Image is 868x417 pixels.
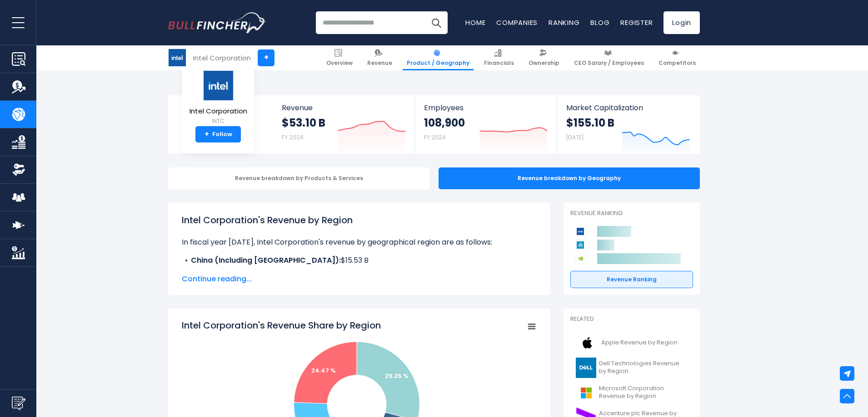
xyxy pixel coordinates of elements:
[576,333,599,353] img: AAPL logo
[557,95,699,154] a: Market Capitalization $155.10 B [DATE]
[424,116,465,130] strong: 108,900
[663,11,700,34] a: Login
[658,59,696,67] span: Competitors
[182,319,381,332] tspan: Intel Corporation's Revenue Share by Region
[566,103,690,112] span: Market Capitalization
[182,213,536,227] h1: Intel Corporation's Revenue by Region
[575,240,586,250] img: Applied Materials competitors logo
[169,49,186,66] img: INTC logo
[601,339,678,347] span: Apple Revenue by Region
[168,12,266,33] img: Bullfincher logo
[566,133,584,141] small: [DATE]
[205,130,209,138] strong: +
[363,45,396,70] a: Revenue
[182,237,536,248] p: In fiscal year [DATE], Intel Corporation's revenue by geographical region are as follows:
[282,116,325,130] strong: $53.10 B
[168,12,266,33] a: Go to homepage
[576,383,596,403] img: MSFT logo
[311,366,336,375] text: 24.47 %
[620,18,653,27] a: Register
[326,59,353,67] span: Overview
[570,355,693,380] a: Dell Technologies Revenue by Region
[529,59,559,67] span: Ownership
[191,266,253,276] b: Other Countries:
[367,59,392,67] span: Revenue
[415,95,556,154] a: Employees 108,900 FY 2024
[189,70,248,127] a: Intel Corporation INTC
[182,274,536,285] span: Continue reading...
[465,18,485,27] a: Home
[570,380,693,405] a: Microsoft Corporation Revenue by Region
[480,45,518,70] a: Financials
[439,167,700,189] div: Revenue breakdown by Geography
[599,360,688,375] span: Dell Technologies Revenue by Region
[570,45,648,70] a: CEO Salary / Employees
[576,358,596,378] img: DELL logo
[407,59,469,67] span: Product / Geography
[182,255,536,266] li: $15.53 B
[654,45,700,70] a: Competitors
[385,372,409,380] text: 29.25 %
[574,59,644,67] span: CEO Salary / Employees
[599,385,688,400] span: Microsoft Corporation Revenue by Region
[190,108,247,115] span: Intel Corporation
[258,49,274,66] a: +
[273,95,415,154] a: Revenue $53.10 B FY 2024
[12,163,25,177] img: Ownership
[524,45,564,70] a: Ownership
[570,330,693,355] a: Apple Revenue by Region
[496,18,538,27] a: Companies
[182,266,536,277] li: $6.58 B
[424,133,446,141] small: FY 2024
[190,117,247,125] small: INTC
[566,116,614,130] strong: $155.10 B
[590,18,609,27] a: Blog
[570,210,693,217] p: Revenue Ranking
[570,271,693,288] a: Revenue Ranking
[168,167,429,189] div: Revenue breakdown by Products & Services
[322,45,357,70] a: Overview
[195,126,241,142] a: +Follow
[575,226,586,237] img: Intel Corporation competitors logo
[193,53,251,63] div: Intel Corporation
[549,18,579,27] a: Ranking
[424,103,547,112] span: Employees
[202,70,234,101] img: INTC logo
[425,11,448,34] button: Search
[570,315,693,323] p: Related
[484,59,514,67] span: Financials
[191,255,341,265] b: China (Including [GEOGRAPHIC_DATA]):
[403,45,474,70] a: Product / Geography
[282,133,304,141] small: FY 2024
[282,103,406,112] span: Revenue
[575,253,586,264] img: NVIDIA Corporation competitors logo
